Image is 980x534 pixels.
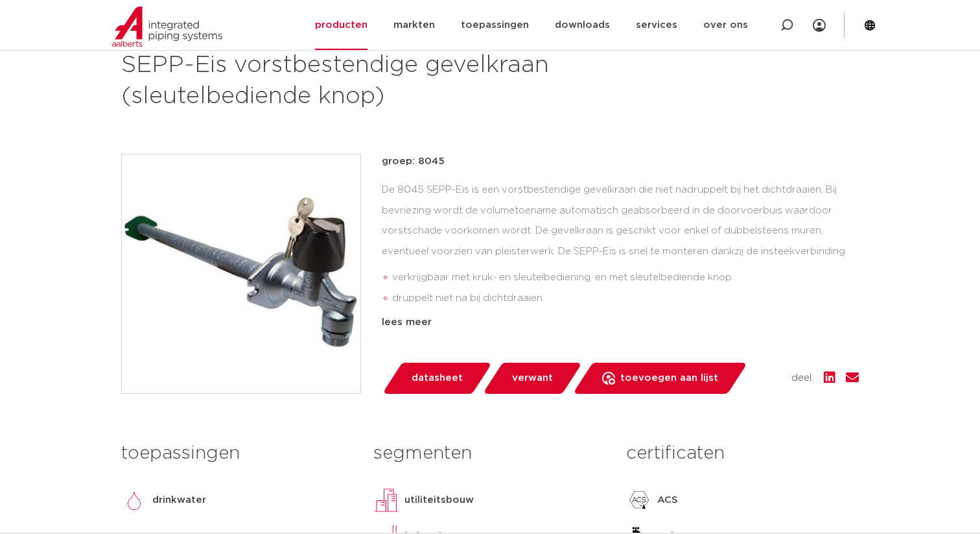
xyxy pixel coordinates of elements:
img: drinkwater [121,487,147,513]
div: lees meer [382,315,859,330]
p: groep: 8045 [382,154,859,169]
span: datasheet [412,368,463,389]
span: verwant [512,368,553,389]
h3: certificaten [626,441,859,467]
li: druppelt niet na bij dichtdraaien [392,288,859,309]
img: Product Image for SEPP-Eis vorstbestendige gevelkraan (sleutelbediende knop) [122,154,360,393]
p: utiliteitsbouw [404,492,474,508]
h3: toepassingen [121,441,354,467]
li: eenvoudige en snelle montage dankzij insteekverbinding [392,309,859,330]
p: drinkwater [152,492,206,508]
h3: segmenten [373,441,606,467]
div: De 8045 SEPP-Eis is een vorstbestendige gevelkraan die niet nadruppelt bij het dichtdraaien. Bij ... [382,180,859,309]
span: deel: [791,370,813,386]
div: my IPS [813,11,826,40]
a: verwant [482,363,582,394]
span: toevoegen aan lijst [620,368,718,389]
a: datasheet [382,363,492,394]
h1: SEPP-Eis vorstbestendige gevelkraan (sleutelbediende knop) [121,50,608,112]
p: ACS [657,492,678,508]
li: verkrijgbaar met kruk- en sleutelbediening, en met sleutelbediende knop. [392,267,859,288]
img: utiliteitsbouw [373,487,399,513]
img: ACS [626,487,652,513]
